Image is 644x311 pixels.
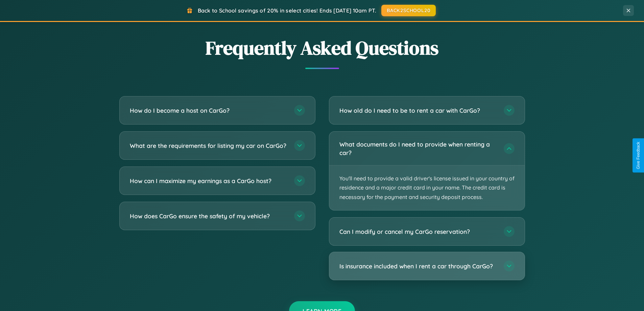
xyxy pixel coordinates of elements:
h3: How does CarGo ensure the safety of my vehicle? [130,212,287,220]
h3: Is insurance included when I rent a car through CarGo? [339,262,497,270]
h2: Frequently Asked Questions [119,35,525,61]
h3: What documents do I need to provide when renting a car? [339,140,497,157]
h3: What are the requirements for listing my car on CarGo? [130,141,287,150]
h3: How can I maximize my earnings as a CarGo host? [130,177,287,185]
button: BACK2SCHOOL20 [381,5,436,16]
div: Give Feedback [636,142,641,169]
h3: Can I modify or cancel my CarGo reservation? [339,227,497,236]
h3: How do I become a host on CarGo? [130,106,287,115]
span: Back to School savings of 20% in select cities! Ends [DATE] 10am PT. [198,7,376,14]
h3: How old do I need to be to rent a car with CarGo? [339,106,497,115]
p: You'll need to provide a valid driver's license issued in your country of residence and a major c... [329,165,525,210]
